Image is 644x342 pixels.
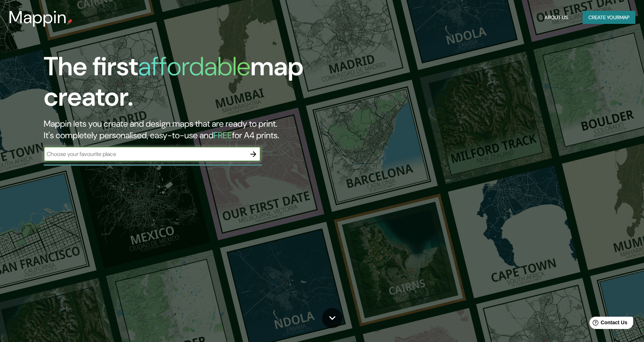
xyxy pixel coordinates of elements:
[44,150,246,158] input: Choose your favourite place
[9,7,67,28] h3: Mappin
[580,314,636,334] iframe: Help widget launcher
[583,11,635,24] button: Create yourmap
[138,50,250,83] h1: affordable
[44,118,366,141] h2: Mappin lets you create and design maps that are ready to print. It's completely personalised, eas...
[542,11,571,24] button: About Us
[214,130,232,141] h5: FREE
[67,19,73,25] img: mappin-pin
[44,51,366,118] h1: The first map creator.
